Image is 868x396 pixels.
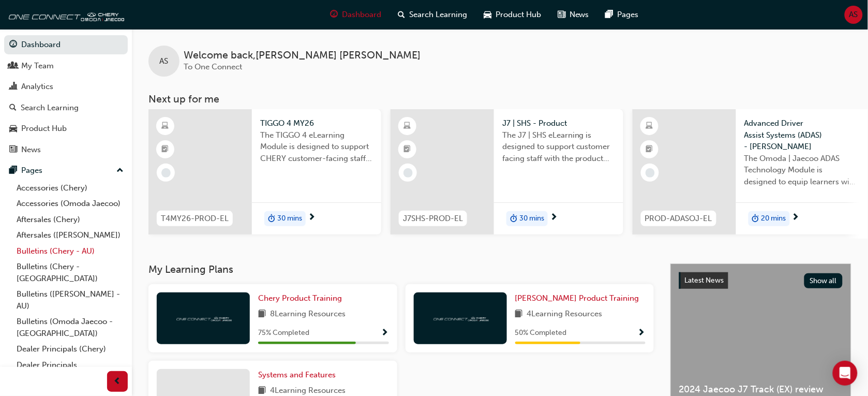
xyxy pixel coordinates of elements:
[618,9,639,21] span: Pages
[12,196,128,212] a: Accessories (Omoda Jaecoo)
[4,161,128,180] button: Pages
[4,33,128,161] button: DashboardMy TeamAnalyticsSearch LearningProduct HubNews
[403,168,413,178] span: learningRecordVerb_NONE-icon
[116,164,124,178] span: up-icon
[9,40,17,50] span: guage-icon
[21,123,67,135] div: Product Hub
[5,4,124,25] img: oneconnect
[4,35,128,54] a: Dashboard
[527,308,603,321] span: 4 Learning Resources
[404,143,411,156] span: booktick-icon
[515,327,567,339] span: 50 % Completed
[752,212,759,226] span: duration-icon
[849,9,858,21] span: AS
[162,143,169,156] span: booktick-icon
[9,145,17,155] span: news-icon
[308,213,316,223] span: next-icon
[679,272,843,289] a: Latest NewsShow all
[114,375,122,388] span: prev-icon
[258,292,346,304] a: Chery Product Training
[12,259,128,286] a: Bulletins (Chery - [GEOGRAPHIC_DATA])
[21,102,79,114] div: Search Learning
[744,118,857,153] span: Advanced Driver Assist Systems (ADAS) - [PERSON_NAME]
[12,180,128,196] a: Accessories (Chery)
[330,8,338,21] span: guage-icon
[148,263,654,275] h3: My Learning Plans
[270,308,346,321] span: 8 Learning Resources
[804,273,843,288] button: Show all
[342,9,381,21] span: Dashboard
[12,243,128,259] a: Bulletins (Chery - AU)
[519,213,544,225] span: 30 mins
[258,327,309,339] span: 75 % Completed
[9,62,17,71] span: people-icon
[161,168,171,178] span: learningRecordVerb_NONE-icon
[484,8,491,21] span: car-icon
[175,313,232,323] img: oneconnect
[21,144,41,156] div: News
[9,82,17,92] span: chart-icon
[12,341,128,357] a: Dealer Principals (Chery)
[515,292,643,304] a: [PERSON_NAME] Product Training
[390,4,475,25] a: search-iconSearch Learning
[515,294,639,303] span: [PERSON_NAME] Product Training
[633,109,865,234] a: PROD-ADASOJ-ELAdvanced Driver Assist Systems (ADAS) - [PERSON_NAME]The Omoda | Jaecoo ADAS Techno...
[558,8,565,21] span: news-icon
[258,308,266,321] span: book-icon
[515,308,523,321] span: book-icon
[646,120,653,133] span: learningResourceType_ELEARNING-icon
[638,327,646,340] button: Show Progress
[12,227,128,243] a: Aftersales ([PERSON_NAME])
[496,9,541,21] span: Product Hub
[510,212,517,226] span: duration-icon
[381,327,389,340] button: Show Progress
[161,213,229,225] span: T4MY26-PROD-EL
[21,165,42,177] div: Pages
[833,361,858,386] div: Open Intercom Messenger
[404,120,411,133] span: learningResourceType_ELEARNING-icon
[744,153,857,188] span: The Omoda | Jaecoo ADAS Technology Module is designed to equip learners with essential knowledge ...
[148,109,381,234] a: T4MY26-PROD-ELTIGGO 4 MY26The TIGGO 4 eLearning Module is designed to support CHERY customer-faci...
[432,313,489,323] img: oneconnect
[391,109,623,234] a: J7SHS-PROD-ELJ7 | SHS - ProductThe J7 | SHS eLearning is designed to support customer facing staf...
[398,8,405,21] span: search-icon
[21,60,54,72] div: My Team
[685,276,724,285] span: Latest News
[792,213,800,223] span: next-icon
[4,119,128,138] a: Product Hub
[645,213,712,225] span: PROD-ADASOJ-EL
[12,212,128,228] a: Aftersales (Chery)
[12,286,128,314] a: Bulletins ([PERSON_NAME] - AU)
[4,140,128,159] a: News
[502,118,615,129] span: J7 | SHS - Product
[638,329,646,338] span: Show Progress
[9,166,17,175] span: pages-icon
[258,294,342,303] span: Chery Product Training
[9,104,17,113] span: search-icon
[845,6,863,24] button: AS
[260,118,373,129] span: TIGGO 4 MY26
[9,124,17,134] span: car-icon
[258,369,340,381] a: Systems and Features
[132,93,868,105] h3: Next up for me
[570,9,589,21] span: News
[475,4,549,25] a: car-iconProduct Hub
[322,4,390,25] a: guage-iconDashboard
[403,213,463,225] span: J7SHS-PROD-EL
[184,50,421,62] span: Welcome back , [PERSON_NAME] [PERSON_NAME]
[381,329,389,338] span: Show Progress
[277,213,302,225] span: 30 mins
[761,213,786,225] span: 20 mins
[12,314,128,341] a: Bulletins (Omoda Jaecoo - [GEOGRAPHIC_DATA])
[4,98,128,118] a: Search Learning
[549,4,597,25] a: news-iconNews
[679,384,843,395] span: 2024 Jaecoo J7 Track (EX) review
[409,9,467,21] span: Search Learning
[4,77,128,96] a: Analytics
[4,56,128,76] a: My Team
[606,8,613,21] span: pages-icon
[268,212,275,226] span: duration-icon
[184,62,242,71] span: To One Connect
